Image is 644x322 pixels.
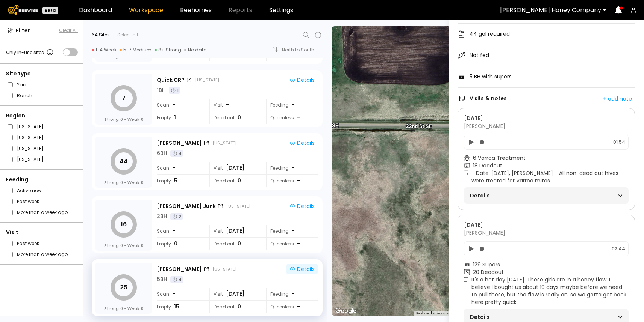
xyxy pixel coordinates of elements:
[473,162,502,169] span: 18 Deadout
[473,268,504,276] span: 20 Deadout
[157,265,202,273] div: [PERSON_NAME]
[174,177,177,185] span: 5
[157,149,167,157] div: 6 BH
[226,290,245,298] span: [DATE]
[92,47,117,53] div: 1-4 Weak
[17,134,44,141] label: [US_STATE]
[266,111,318,124] div: Queenless
[17,123,44,131] label: [US_STATE]
[209,162,261,174] div: Visit
[333,306,358,316] a: Open this area in Google Maps (opens a new window)
[266,301,318,313] div: Queenless
[209,111,261,124] div: Dead out
[603,95,632,102] div: add note
[157,275,167,283] div: 5 BH
[8,5,38,15] img: Beewise logo
[289,203,315,209] div: Details
[195,77,219,83] div: [US_STATE]
[473,261,500,268] span: 129 Supers
[157,238,204,250] div: Empty
[613,139,625,146] span: 01:54
[17,187,42,194] label: Active now
[266,99,318,111] div: Feeding
[157,225,204,237] div: Scan
[266,288,318,300] div: Feeding
[470,190,623,201] div: Details
[471,169,629,184] span: - Date: [DATE], [PERSON_NAME] - All non-dead out hives were treated for Varroa mites.
[180,7,212,13] a: Beehomes
[286,75,318,85] button: Details
[464,221,629,237] div: [PERSON_NAME]
[120,157,128,166] tspan: 44
[117,32,138,38] div: Select all
[226,227,245,235] span: [DATE]
[104,179,144,185] div: Strong Weak
[289,140,315,146] div: Details
[120,179,123,185] span: 0
[292,290,295,298] div: -
[170,213,183,220] div: 2
[612,245,625,252] span: 02:44
[79,7,112,13] a: Dashboard
[286,264,318,274] button: Details
[297,240,300,248] span: -
[104,305,144,311] div: Strong Weak
[238,303,241,311] span: 0
[157,86,166,94] div: 1 BH
[464,114,629,130] div: [PERSON_NAME]
[92,32,110,38] div: 64 Sites
[157,76,185,84] div: Quick CRP
[209,301,261,313] div: Dead out
[212,266,236,272] div: [US_STATE]
[292,101,295,109] div: -
[238,240,241,248] span: 0
[470,73,512,81] div: 5 BH with supers
[292,164,295,172] div: -
[104,242,144,248] div: Strong Weak
[212,140,236,146] div: [US_STATE]
[17,155,44,163] label: [US_STATE]
[129,7,163,13] a: Workspace
[174,303,179,311] span: 15
[266,162,318,174] div: Feeding
[104,116,144,122] div: Strong Weak
[17,239,39,247] label: Past week
[155,47,181,53] div: 8+ Strong
[157,301,204,313] div: Empty
[269,7,293,13] a: Settings
[42,7,58,14] div: Beta
[17,197,39,205] label: Past week
[141,179,144,185] span: 0
[120,305,123,311] span: 0
[121,220,127,229] tspan: 16
[297,114,300,122] span: -
[464,221,629,229] div: [DATE]
[172,101,175,109] span: -
[209,225,261,237] div: Visit
[209,99,261,111] div: Visit
[172,227,175,235] span: -
[157,99,204,111] div: Scan
[464,114,629,122] div: [DATE]
[289,266,315,272] div: Details
[172,290,175,298] span: -
[226,164,245,172] span: [DATE]
[416,311,449,316] button: Keyboard shortcuts
[229,7,252,13] span: Reports
[59,27,78,34] button: Clear All
[6,112,78,120] div: Region
[184,47,207,53] div: No data
[226,101,229,109] span: -
[120,47,152,53] div: 5-7 Medium
[17,250,68,258] label: More than a week ago
[333,306,358,316] img: Google
[157,162,204,174] div: Scan
[470,51,489,59] div: Not fed
[266,225,318,237] div: Feeding
[6,48,55,57] div: Only in-use sites
[170,150,183,157] div: 4
[157,288,204,300] div: Scan
[473,154,526,162] span: 6 Varroa Treatment
[120,283,127,292] tspan: 25
[157,212,167,220] div: 2 BH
